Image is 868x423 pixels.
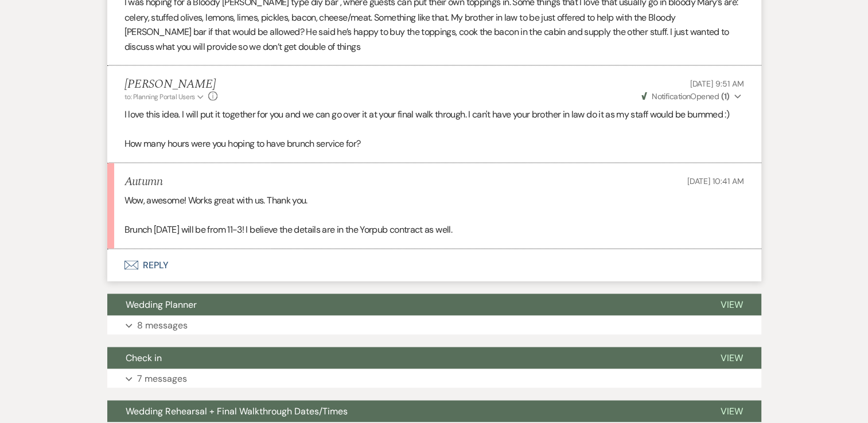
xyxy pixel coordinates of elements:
button: Check in [107,347,702,369]
span: [DATE] 10:41 AM [687,175,744,186]
span: [DATE] 9:51 AM [690,78,744,88]
span: Notification [652,91,690,101]
span: View [721,298,743,310]
button: NotificationOpened (1) [640,90,744,102]
strong: ( 1 ) [721,91,729,101]
span: Check in [126,351,162,363]
span: Opened [641,91,730,101]
span: Wedding Rehearsal + Final Walkthrough Dates/Times [126,405,348,417]
button: Wedding Rehearsal + Final Walkthrough Dates/Times [107,400,702,422]
span: View [721,405,743,417]
p: 7 messages [137,371,187,386]
p: How many hours were you hoping to have brunch service for? [124,136,744,151]
span: View [721,351,743,363]
p: I love this idea. I will put it together for you and we can go over it at your final walk through... [124,107,744,122]
button: View [702,293,761,315]
p: 8 messages [137,318,188,332]
p: Wow, awesome! Works great with us. Thank you. [124,193,744,207]
button: to: Planning Portal Users [124,91,206,101]
span: to: Planning Portal Users [124,92,195,101]
button: 8 messages [107,315,761,335]
p: Brunch [DATE] will be from 11-3! I believe the details are in the Yorpub contract as well. [124,222,744,237]
button: View [702,347,761,369]
h5: Autumn [124,174,163,189]
button: 7 messages [107,369,761,388]
span: Wedding Planner [126,298,197,310]
button: Wedding Planner [107,293,702,315]
button: Reply [107,249,761,281]
button: View [702,400,761,422]
h5: [PERSON_NAME] [124,77,218,91]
